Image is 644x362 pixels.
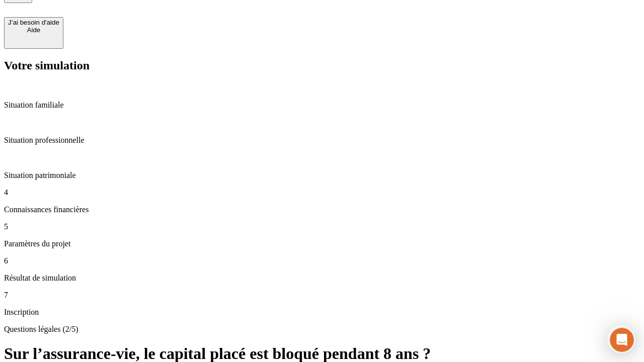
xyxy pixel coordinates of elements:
[4,291,640,300] p: 7
[4,171,640,180] p: Situation patrimoniale
[4,308,640,317] p: Inscription
[4,274,640,283] p: Résultat de simulation
[610,328,634,352] iframe: Intercom live chat
[8,26,59,34] div: Aide
[4,239,640,248] p: Paramètres du projet
[4,325,640,334] p: Questions légales (2/5)
[4,101,640,110] p: Situation familiale
[4,59,640,72] h2: Votre simulation
[4,222,640,231] p: 5
[607,325,635,353] iframe: Intercom live chat discovery launcher
[4,188,640,197] p: 4
[4,136,640,145] p: Situation professionnelle
[4,256,640,265] p: 6
[8,19,59,26] div: J’ai besoin d'aide
[4,17,63,49] button: J’ai besoin d'aideAide
[4,205,640,214] p: Connaissances financières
